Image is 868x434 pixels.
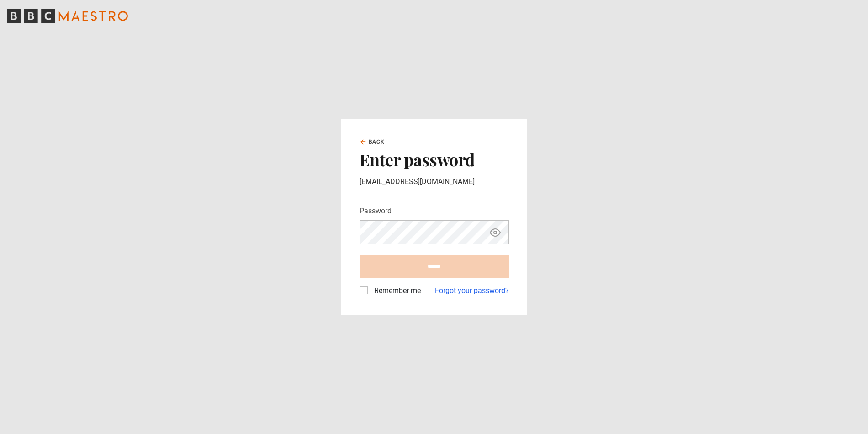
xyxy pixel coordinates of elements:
span: Back [369,138,385,146]
a: Back [360,138,385,146]
svg: BBC Maestro [7,9,128,23]
label: Remember me [370,285,421,296]
button: Show password [487,224,503,240]
h2: Enter password [360,150,509,169]
a: Forgot your password? [435,285,509,296]
p: [EMAIL_ADDRESS][DOMAIN_NAME] [360,176,509,187]
label: Password [360,206,392,217]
